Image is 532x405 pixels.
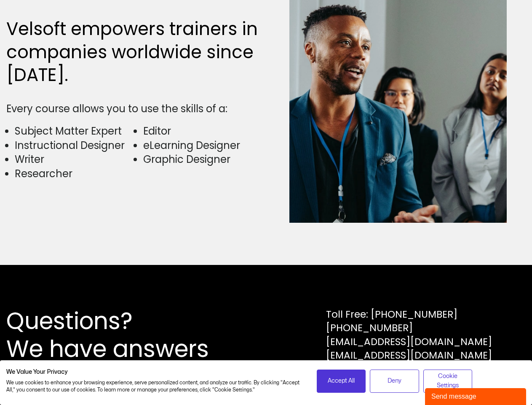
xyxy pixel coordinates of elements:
[317,370,366,393] button: Accept all cookies
[6,307,239,363] h2: Questions? We have answers
[15,152,133,167] li: Writer
[370,370,419,393] button: Deny all cookies
[326,308,492,362] div: Toll Free: [PHONE_NUMBER] [PHONE_NUMBER] [EMAIL_ADDRESS][DOMAIN_NAME] [EMAIL_ADDRESS][DOMAIN_NAME]
[6,368,304,376] h2: We Value Your Privacy
[429,372,467,391] span: Cookie Settings
[15,138,133,153] li: Instructional Designer
[425,386,528,405] iframe: chat widget
[15,167,133,181] li: Researcher
[15,124,133,138] li: Subject Matter Expert
[328,376,355,386] span: Accept All
[143,124,262,138] li: Editor
[143,138,262,153] li: eLearning Designer
[6,18,262,87] h2: Velsoft empowers trainers in companies worldwide since [DATE].
[6,379,304,394] p: We use cookies to enhance your browsing experience, serve personalized content, and analyze our t...
[423,370,473,393] button: Adjust cookie preferences
[6,102,262,116] div: Every course allows you to use the skills of a:
[143,152,262,167] li: Graphic Designer
[388,376,401,386] span: Deny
